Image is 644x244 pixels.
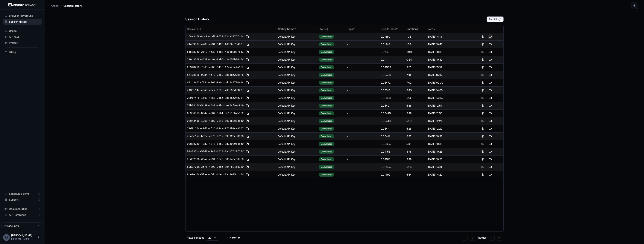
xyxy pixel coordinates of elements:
div: Billing [3,49,42,55]
span: 8be0e164-5fae-45d4-bdeb-7ac8e2541c0d [187,173,244,177]
div: [DATE] 12:20 [427,127,468,131]
div: 5:28 [406,127,424,131]
div: Completed [319,58,334,62]
div: API Key Name [277,27,316,31]
div: G [3,234,10,241]
div: [DATE] 14:22 [427,173,468,177]
div: 5:29 [406,111,424,115]
span: Billing [9,50,40,54]
div: 1:08 [406,35,424,39]
div: 2:17 [406,65,424,69]
div: Completed [319,104,334,108]
td: Default API Key [276,140,317,148]
div: 3:16 [406,150,424,154]
button: End All [487,16,504,22]
span: 37eb3568-a62f-4d9a-8ab6-c2a058b76d54 [187,58,244,62]
span: 89a7771a-367b-4b0e-9de5-c04f824f8230 [187,165,244,169]
td: Default API Key [276,79,317,86]
div: Schedule a demo [3,191,42,197]
div: [DATE] 12:21 [427,119,468,123]
span: f5da2386-dda7-4d9f-8cce-00ed4cee6de0 [187,157,244,161]
div: - [347,142,378,146]
div: Project [3,40,42,46]
div: [DATE] 10:41 [427,42,468,46]
div: - [347,81,378,85]
div: [DATE] 10:38 [427,134,468,138]
div: 5:29 [406,119,424,123]
div: 0.01111 [381,58,403,62]
td: Default API Key [276,109,317,117]
div: [DATE] 15:37 [427,65,468,69]
div: 0.05472 [381,81,403,85]
div: Credits Used [381,27,403,31]
div: - [347,104,378,108]
div: Support [3,197,42,203]
span: ↕ [417,28,419,30]
div: 0.01660 [381,35,403,39]
div: 0.04505 [381,65,403,69]
span: 79d01254-c0d7-4f26-84ce-0708b0ca8367 [187,127,244,131]
div: [DATE] 14:05 [427,88,468,92]
span: ↓ [433,28,435,30]
div: 0.05414 [381,134,403,138]
div: - [347,134,378,138]
div: Session History [3,19,42,25]
span: ↕ [353,28,355,30]
div: 0.05425 [381,111,403,115]
div: Completed [319,42,334,46]
span: geraldo@privacyhawk.com [11,238,31,240]
td: Default API Key [276,94,317,102]
div: Completed [319,35,334,39]
div: 0.01243 [381,42,403,46]
div: Date [427,27,468,31]
span: ↕ [396,28,398,30]
div: 0.04156 [381,150,403,154]
div: [DATE] 14:04 [427,96,468,100]
span: e15ba360-21f0-4638-b58e-44ebdeb87653 [187,50,244,54]
div: - [347,58,378,62]
div: - [347,150,378,154]
div: Documentation [3,206,42,212]
span: a43d114e-c3a8-4be2-9ff5-76ce9edb9227 [187,88,244,92]
div: Usage [3,28,42,34]
div: Completed [319,111,334,115]
div: Session ID [187,27,274,31]
div: Completed [319,88,334,92]
div: Completed [319,50,334,54]
div: 5:41 [406,142,424,146]
div: 5:36 [406,104,424,108]
div: Completed [319,173,334,177]
div: Completed [319,134,334,138]
div: [DATE] 10:25 [427,157,468,161]
div: 1:32 [406,42,424,46]
div: 7:13 [406,73,424,77]
div: - [347,35,378,39]
span: e5a6e1ad-baf7-4d7b-b817-e9592ae50000 [187,134,244,138]
div: [DATE] 14:13 [427,35,468,39]
span: Project [9,41,40,45]
p: Rows per page [187,236,204,240]
div: [DATE] 12:50 [427,111,468,115]
span: ↕ [326,28,328,30]
span: 2b9482d0-7368-4a0b-941a-174ae3c4a1bf [187,65,244,69]
span: 93dbc759-fea2-4efb-8e52-ed9a9c9f4b69 [187,142,244,146]
div: 5:32 [406,134,424,138]
div: Completed [319,81,334,85]
td: Default API Key [276,86,317,94]
div: Page 1 of 1 [477,236,487,240]
div: - [347,96,378,100]
span: a7478826-09a4-467a-9360-abd3d6279afe [187,73,244,77]
div: Completed [319,157,334,161]
span: Usage [9,29,40,33]
div: Duration [406,27,424,31]
div: Browser Playground [3,13,42,19]
td: Default API Key [276,63,317,71]
span: API Keys [9,35,40,39]
div: 7:02 [406,81,424,85]
td: Default API Key [276,48,317,56]
td: Default API Key [276,163,317,171]
span: 659368d5-0647-4a04-8db1-3e6b1bb753f2 [187,111,244,115]
span: Schedule a demo [9,192,36,196]
div: 3:29 [406,157,424,161]
div: [DATE] 12:51 [427,104,468,108]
